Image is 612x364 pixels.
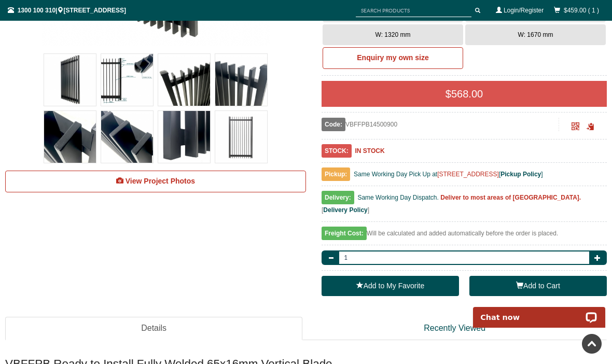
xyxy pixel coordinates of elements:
button: W: 1320 mm [323,24,463,45]
b: Deliver to most areas of [GEOGRAPHIC_DATA]. [440,194,581,201]
img: VBFFPB - Ready to Install Fully Welded 65x16mm Vertical Blade - Aluminium Pedestrian / Side Gate ... [44,54,96,106]
span: Freight Cost: [322,227,367,240]
button: Add to Cart [469,276,607,297]
b: IN STOCK [355,147,384,155]
span: Same Working Day Dispatch. [357,194,439,201]
span: | [STREET_ADDRESS] [8,7,126,14]
button: W: 1670 mm [465,24,606,45]
b: Enquiry my own size [357,53,428,62]
span: Code: [322,118,345,131]
iframe: LiveChat chat widget [466,295,612,328]
a: Pickup Policy [500,171,541,178]
a: Add to My Favorite [322,276,459,297]
span: W: 1320 mm [375,31,411,38]
a: [STREET_ADDRESS] [437,171,499,178]
img: VBFFPB - Ready to Install Fully Welded 65x16mm Vertical Blade - Aluminium Pedestrian / Side Gate ... [101,111,153,163]
img: VBFFPB - Ready to Install Fully Welded 65x16mm Vertical Blade - Aluminium Pedestrian / Side Gate ... [158,54,210,106]
span: Pickup: [322,167,350,181]
div: $ [322,81,607,107]
a: Details [5,317,302,340]
span: 568.00 [451,88,483,100]
a: $459.00 ( 1 ) [564,7,599,14]
img: VBFFPB - Ready to Install Fully Welded 65x16mm Vertical Blade - Aluminium Pedestrian / Side Gate ... [215,111,267,163]
input: SEARCH PRODUCTS [356,4,471,17]
div: VBFFPB14500900 [322,118,559,131]
a: Delivery Policy [323,206,367,214]
a: 1300 100 310 [18,7,55,14]
a: Login/Register [504,7,544,14]
span: Same Working Day Pick Up at [ ] [354,171,543,178]
span: W: 1670 mm [518,31,553,38]
a: Recently Viewed [302,317,607,340]
img: VBFFPB - Ready to Install Fully Welded 65x16mm Vertical Blade - Aluminium Pedestrian / Side Gate ... [215,54,267,106]
img: VBFFPB - Ready to Install Fully Welded 65x16mm Vertical Blade - Aluminium Pedestrian / Side Gate ... [101,54,153,106]
img: VBFFPB - Ready to Install Fully Welded 65x16mm Vertical Blade - Aluminium Pedestrian / Side Gate ... [44,111,96,163]
span: STOCK: [322,144,352,158]
a: View Project Photos [5,171,306,192]
div: Will be calculated and added automatically before the order is placed. [322,227,607,245]
div: [ ] [322,191,607,222]
span: Delivery: [322,191,354,204]
img: VBFFPB - Ready to Install Fully Welded 65x16mm Vertical Blade - Aluminium Pedestrian / Side Gate ... [158,111,210,163]
span: View Project Photos [126,177,195,185]
a: Enquiry my own size [323,47,463,69]
a: Click to enlarge and scan to share. [572,124,579,131]
span: Click to copy the URL [587,123,594,131]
